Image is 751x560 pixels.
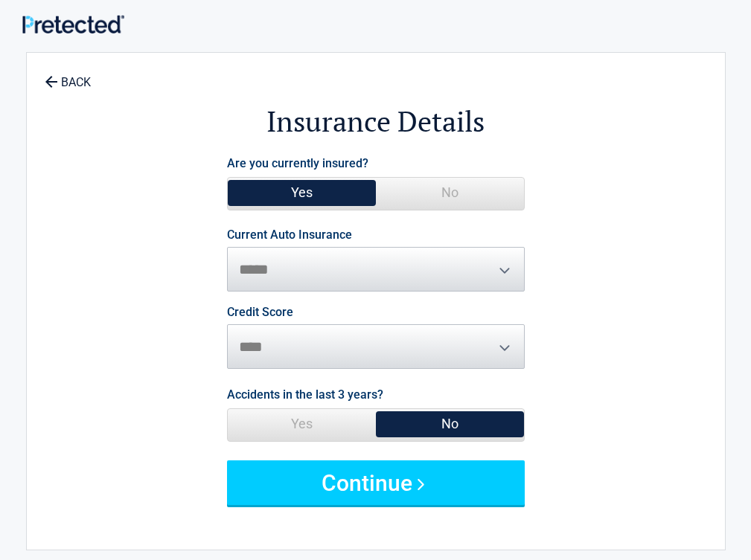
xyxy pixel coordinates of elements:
button: Continue [227,460,525,505]
label: Current Auto Insurance [227,229,352,241]
label: Accidents in the last 3 years? [227,384,383,405]
h2: Insurance Details [109,103,643,141]
span: Yes [228,178,376,207]
label: Credit Score [227,306,293,318]
span: No [376,409,524,439]
a: BACK [42,62,94,88]
span: Yes [228,409,376,439]
label: Are you currently insured? [227,153,368,173]
span: No [376,178,524,207]
img: Main Logo [22,15,124,33]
